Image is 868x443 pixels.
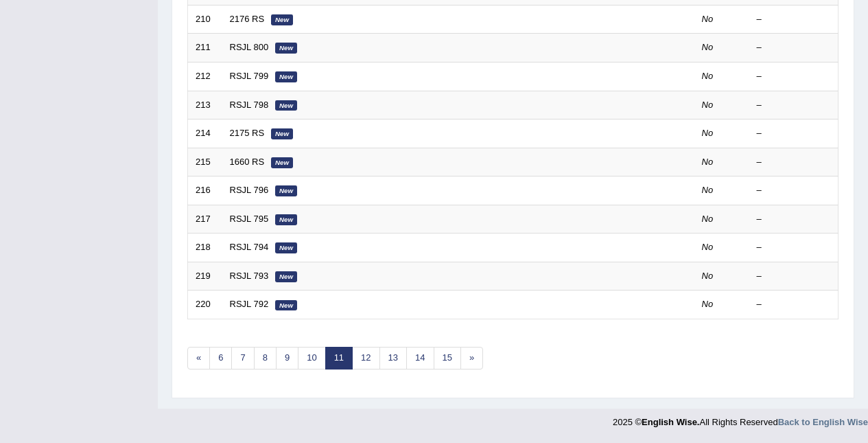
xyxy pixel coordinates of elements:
[702,100,714,110] em: No
[275,300,297,311] em: New
[188,62,222,91] td: 212
[325,347,353,370] a: 11
[275,100,297,111] em: New
[188,234,222,262] td: 218
[702,242,714,252] em: No
[757,213,831,226] div: –
[275,185,297,196] em: New
[187,347,210,370] a: «
[230,128,265,138] a: 2175 RS
[188,148,222,177] td: 215
[271,128,293,139] em: New
[275,43,297,54] em: New
[613,409,868,429] div: 2025 © All Rights Reserved
[230,157,265,167] a: 1660 RS
[298,347,325,370] a: 10
[702,157,714,167] em: No
[757,156,831,169] div: –
[757,184,831,197] div: –
[778,417,868,427] a: Back to English Wise
[188,291,222,319] td: 220
[460,347,483,370] a: »
[757,99,831,112] div: –
[230,71,269,81] a: RSJL 799
[209,347,232,370] a: 6
[702,71,714,81] em: No
[188,34,222,63] td: 211
[271,14,293,25] em: New
[188,262,222,291] td: 219
[434,347,461,370] a: 15
[642,417,699,427] strong: English Wise.
[757,270,831,283] div: –
[702,214,714,224] em: No
[254,347,277,370] a: 8
[188,177,222,205] td: 216
[230,14,265,24] a: 2176 RS
[188,91,222,120] td: 213
[275,242,297,253] em: New
[271,157,293,168] em: New
[188,205,222,234] td: 217
[702,185,714,195] em: No
[702,14,714,24] em: No
[188,120,222,148] td: 214
[757,13,831,26] div: –
[275,71,297,82] em: New
[757,70,831,83] div: –
[230,242,269,252] a: RSJL 794
[275,271,297,282] em: New
[188,5,222,34] td: 210
[757,127,831,140] div: –
[230,214,269,224] a: RSJL 795
[757,241,831,254] div: –
[702,128,714,138] em: No
[702,271,714,281] em: No
[230,299,269,309] a: RSJL 792
[230,100,269,110] a: RSJL 798
[406,347,434,370] a: 14
[379,347,407,370] a: 13
[230,185,269,195] a: RSJL 796
[757,298,831,311] div: –
[231,347,254,370] a: 7
[757,41,831,54] div: –
[230,42,269,52] a: RSJL 800
[275,214,297,225] em: New
[702,299,714,309] em: No
[276,347,298,370] a: 9
[230,271,269,281] a: RSJL 793
[352,347,379,370] a: 12
[702,42,714,52] em: No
